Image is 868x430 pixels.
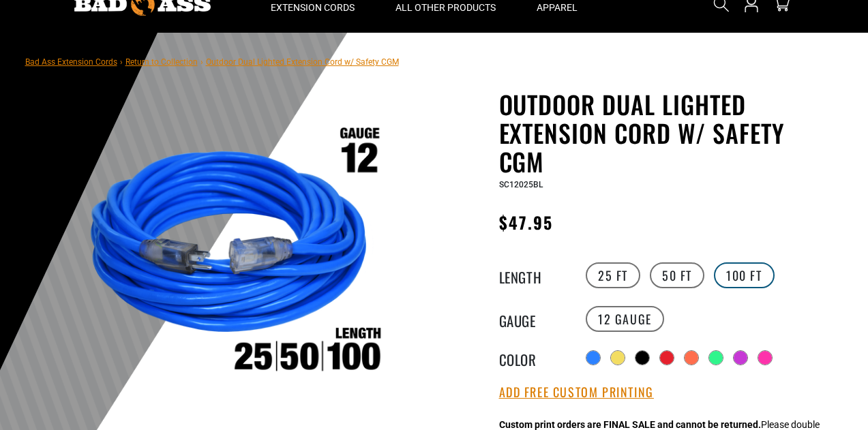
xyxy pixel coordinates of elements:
[499,266,567,284] legend: Length
[125,57,198,67] a: Return to Collection
[499,180,543,189] span: SC12025BL
[537,1,578,14] span: Apparel
[206,57,399,67] span: Outdoor Dual Lighted Extension Cord w/ Safety CGM
[395,1,496,14] span: All Other Products
[271,1,355,14] span: Extension Cords
[499,310,567,328] legend: Gauge
[200,57,203,67] span: ›
[586,306,664,332] label: 12 Gauge
[120,57,123,67] span: ›
[25,53,399,70] nav: breadcrumbs
[499,210,553,234] span: $47.95
[586,262,640,288] label: 25 FT
[499,385,654,400] button: Add Free Custom Printing
[650,262,704,288] label: 50 FT
[499,90,833,176] h1: Outdoor Dual Lighted Extension Cord w/ Safety CGM
[499,419,761,430] strong: Custom print orders are FINAL SALE and cannot be returned.
[714,262,775,288] label: 100 FT
[25,57,117,67] a: Bad Ass Extension Cords
[499,349,567,367] legend: Color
